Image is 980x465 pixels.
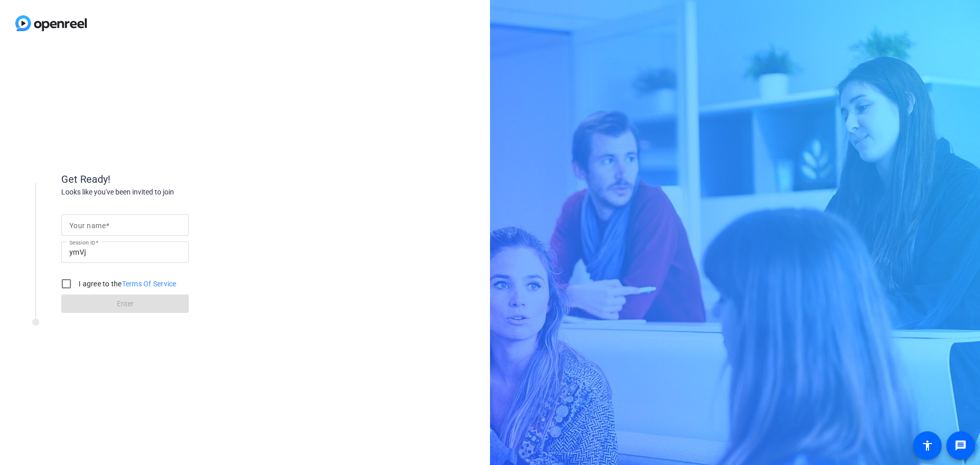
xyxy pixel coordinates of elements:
[954,439,967,452] mat-icon: message
[61,172,265,187] div: Get Ready!
[122,280,177,288] a: Terms Of Service
[61,187,265,198] div: Looks like you've been invited to join
[77,279,177,289] label: I agree to the
[921,439,934,452] mat-icon: accessibility
[69,222,106,230] mat-label: Your name
[69,239,95,246] mat-label: Session ID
